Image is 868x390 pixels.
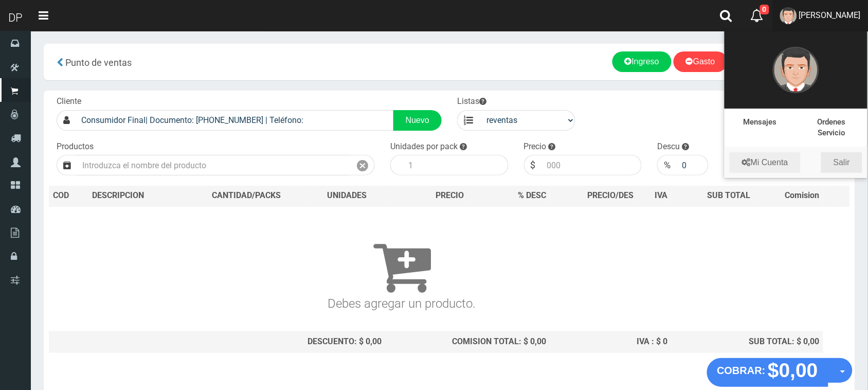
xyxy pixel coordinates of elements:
a: Nuevo [393,110,442,131]
label: Listas [457,96,486,108]
span: % DESC [518,190,546,200]
strong: COBRAR: [717,365,766,376]
th: CANTIDAD/PACKS [185,186,309,206]
input: 000 [677,155,709,175]
span: IVA [655,190,668,200]
h3: Debes agregar un producto. [53,221,751,310]
th: UNIDADES [309,186,386,206]
span: Punto de ventas [65,57,132,68]
span: SUB TOTAL [708,190,751,202]
label: Productos [57,141,94,153]
div: IVA : $ 0 [554,336,668,348]
span: 0 [760,5,769,14]
label: Unidades por pack [390,141,458,153]
span: CRIPCION [107,190,144,200]
div: COMISION TOTAL: $ 0,00 [390,336,546,348]
label: Precio [524,141,547,153]
span: PRECIO/DES [588,190,634,200]
label: Descu [657,141,680,153]
img: User Image [780,7,797,24]
input: Consumidor Final [76,110,394,131]
a: Ingreso [612,51,672,72]
a: Mensajes [744,117,777,127]
input: 1 [403,155,509,175]
a: Mi Cuenta [730,152,801,173]
div: % [657,155,677,175]
div: DESCUENTO: $ 0,00 [189,336,382,348]
label: Cliente [57,96,81,108]
span: PRECIO [436,190,464,202]
button: COBRAR: $0,00 [707,358,829,387]
div: SUB TOTAL: $ 0,00 [676,336,820,348]
input: Introduzca el nombre del producto [77,155,351,175]
a: Gasto [674,51,728,72]
input: 000 [542,155,642,175]
a: Ordenes Servicio [818,117,846,137]
strong: $0,00 [768,359,818,381]
a: Salir [821,152,862,173]
span: [PERSON_NAME] [799,10,861,20]
th: DES [88,186,185,206]
span: Comision [785,190,819,202]
div: $ [524,155,542,175]
th: COD [49,186,88,206]
img: User Image [773,47,819,93]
